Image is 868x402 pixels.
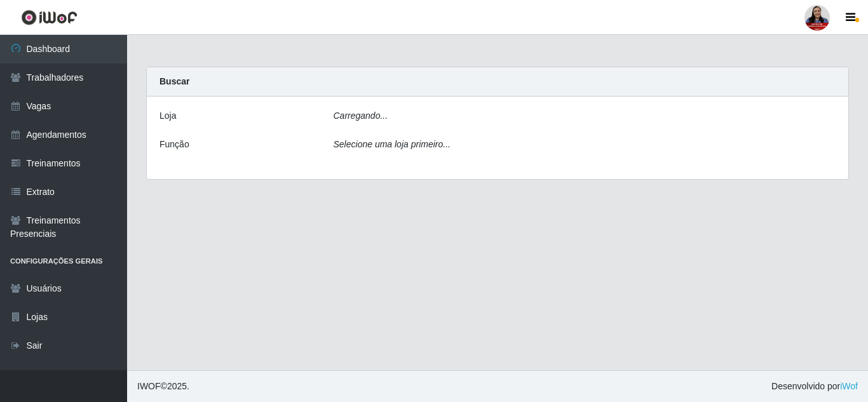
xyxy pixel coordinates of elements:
label: Loja [159,109,176,123]
span: Desenvolvido por [771,380,858,393]
span: IWOF [137,381,161,391]
a: iWof [840,381,858,391]
i: Carregando... [334,111,388,121]
i: Selecione uma loja primeiro... [334,139,451,149]
strong: Buscar [159,76,189,86]
span: © 2025 . [137,380,189,393]
img: CoreUI Logo [21,10,78,25]
label: Função [159,138,189,151]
